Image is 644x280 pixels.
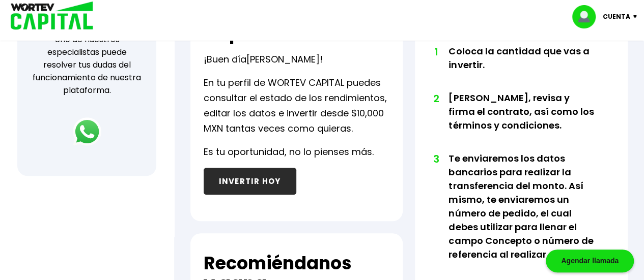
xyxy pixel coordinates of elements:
li: [PERSON_NAME], revisa y firma el contrato, así como los términos y condiciones. [449,91,596,151]
p: Es tu oportunidad, no lo pienses más. [204,144,374,160]
p: En tu perfil de WORTEV CAPITAL puedes consultar el estado de los rendimientos, editar los datos e... [204,75,390,136]
span: [PERSON_NAME] [246,53,320,66]
p: Uno de nuestros especialistas puede resolver tus dudas del funcionamiento de nuestra plataforma. [31,33,143,97]
button: INVERTIR HOY [204,168,296,195]
span: 2 [433,91,438,106]
div: Agendar llamada [546,250,634,272]
img: logos_whatsapp-icon.242b2217.svg [73,117,101,146]
span: 1 [433,44,438,59]
p: Cuenta [603,9,630,24]
span: 3 [433,151,438,167]
li: Coloca la cantidad que vas a invertir. [449,44,596,91]
img: icon-down [630,15,644,18]
img: profile-image [572,5,603,28]
p: ¡Buen día ! [204,52,323,67]
h2: Mi perfil [204,23,277,44]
